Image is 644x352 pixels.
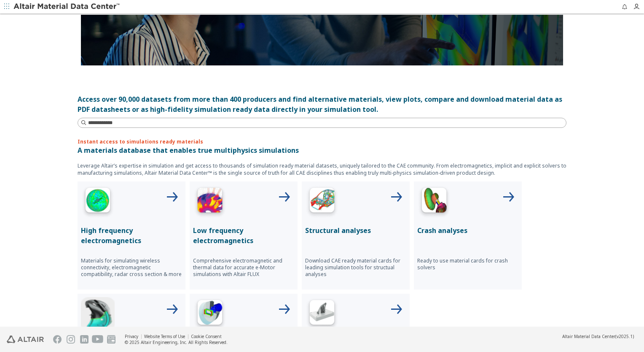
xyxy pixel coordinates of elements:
img: Injection Molding Icon [81,297,115,331]
img: Low Frequency Icon [193,185,227,219]
button: High Frequency IconHigh frequency electromagneticsMaterials for simulating wireless connectivity,... [78,181,185,290]
button: Low Frequency IconLow frequency electromagneticsComprehensive electromagnetic and thermal data fo... [190,181,298,290]
p: Leverage Altair’s expertise in simulation and get access to thousands of simulation ready materia... [78,162,566,176]
p: Crash analyses [417,225,518,236]
p: Instant access to simulations ready materials [78,138,566,145]
div: (v2025.1) [562,333,634,339]
a: Cookie Consent [191,333,222,339]
span: Altair Material Data Center [562,333,615,339]
img: Altair Engineering [7,336,44,343]
img: Crash Analyses Icon [417,185,451,219]
p: Download CAE ready material cards for leading simulation tools for structual analyses [305,257,406,278]
div: Access over 90,000 datasets from more than 400 producers and find alternative materials, view plo... [78,94,566,114]
p: A materials database that enables true multiphysics simulations [78,145,566,155]
p: Ready to use material cards for crash solvers [417,257,518,271]
p: High frequency electromagnetics [81,225,182,246]
p: Low frequency electromagnetics [193,225,294,246]
img: High Frequency Icon [81,185,115,219]
p: Comprehensive electromagnetic and thermal data for accurate e-Motor simulations with Altair FLUX [193,257,294,278]
a: Privacy [125,333,138,339]
img: Altair Material Data Center [13,3,121,11]
img: Polymer Extrusion Icon [193,297,227,331]
p: Materials for simulating wireless connectivity, electromagnetic compatibility, radar cross sectio... [81,257,182,278]
img: 3D Printing Icon [305,297,339,331]
p: Structural analyses [305,225,406,236]
div: © 2025 Altair Engineering, Inc. All Rights Reserved. [125,339,228,345]
button: Structural Analyses IconStructural analysesDownload CAE ready material cards for leading simulati... [302,181,410,290]
a: Website Terms of Use [144,333,185,339]
button: Crash Analyses IconCrash analysesReady to use material cards for crash solvers [414,181,522,290]
img: Structural Analyses Icon [305,185,339,219]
